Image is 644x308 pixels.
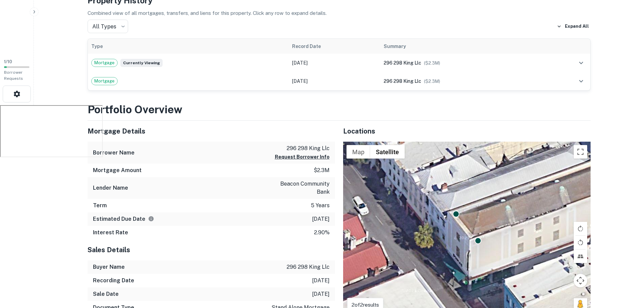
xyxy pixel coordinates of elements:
[574,236,587,249] button: Rotate map counterclockwise
[269,180,330,196] p: beacon community bank
[347,145,370,159] button: Show street map
[88,20,128,33] div: All Types
[4,70,23,81] span: Borrower Requests
[93,229,128,237] h6: Interest Rate
[312,277,330,285] p: [DATE]
[312,290,330,298] p: [DATE]
[287,263,330,271] p: 296 298 king llc
[88,9,591,17] p: Combined view of all mortgages, transfers, and liens for this property. Click any row to expand d...
[575,75,587,87] button: expand row
[610,232,644,265] iframe: Chat Widget
[314,166,330,174] p: $2.3m
[93,263,125,271] h6: Buyer Name
[575,57,587,69] button: expand row
[93,277,134,285] h6: Recording Date
[289,54,380,72] td: [DATE]
[555,21,591,31] button: Expand All
[289,39,380,54] th: Record Date
[424,79,440,84] span: ($ 2.3M )
[275,153,330,161] button: Request Borrower Info
[88,101,591,118] h3: Portfolio Overview
[289,72,380,90] td: [DATE]
[574,274,587,287] button: Map camera controls
[574,145,587,159] button: Toggle fullscreen view
[93,290,119,298] h6: Sale Date
[93,149,135,157] h6: Borrower Name
[93,215,154,223] h6: Estimated Due Date
[275,144,330,152] p: 296 298 king llc
[343,126,591,136] h5: Locations
[148,216,154,222] svg: Estimate is based on a standard schedule for this type of loan.
[574,222,587,235] button: Rotate map clockwise
[312,215,330,223] p: [DATE]
[424,61,440,66] span: ($ 2.3M )
[93,166,142,174] h6: Mortgage Amount
[92,78,117,85] span: Mortgage
[93,184,128,192] h6: Lender Name
[384,60,421,66] span: 296 298 king llc
[574,250,587,263] button: Tilt map
[314,229,330,237] p: 2.90%
[384,78,421,84] span: 296 298 king llc
[120,59,163,67] span: Currently viewing
[88,126,335,136] h5: Mortgage Details
[4,59,12,64] span: 1 / 10
[93,202,107,210] h6: Term
[88,245,335,255] h5: Sales Details
[380,39,543,54] th: Summary
[311,202,330,210] p: 5 years
[370,145,405,159] button: Show satellite imagery
[92,60,117,66] span: Mortgage
[88,39,289,54] th: Type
